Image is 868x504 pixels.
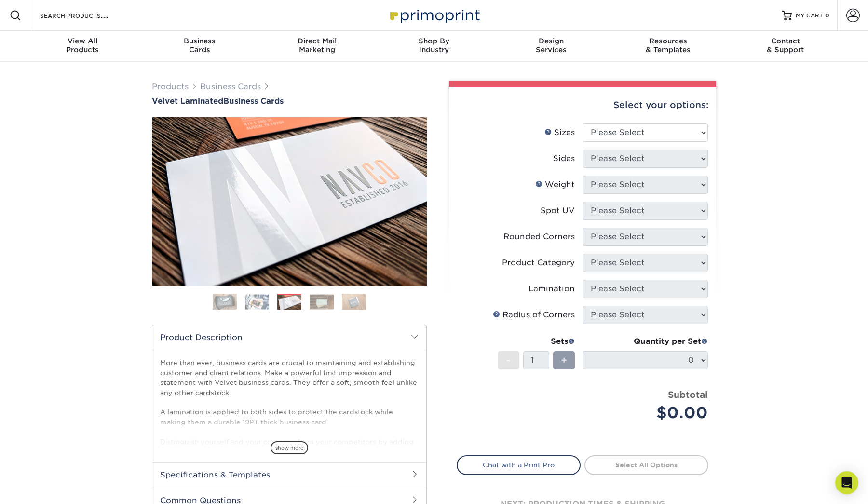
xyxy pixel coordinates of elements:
span: show more [271,441,308,454]
div: Select your options: [457,87,708,123]
span: Design [492,37,610,45]
img: Business Cards 05 [342,293,366,310]
span: View All [24,37,141,45]
div: Radius of Corners [493,309,575,321]
a: Shop ByIndustry [376,31,493,62]
a: Business Cards [200,82,261,91]
img: Velvet Laminated 03 [152,117,427,286]
h2: Specifications & Templates [152,462,426,487]
div: Services [492,37,610,54]
span: Contact [727,37,844,45]
a: Velvet LaminatedBusiness Cards [152,96,427,106]
div: Marketing [258,37,376,54]
span: - [506,353,511,368]
strong: Subtotal [668,389,708,400]
img: Primoprint [386,5,482,26]
span: Shop By [376,37,493,45]
div: Cards [141,37,258,54]
span: Business [141,37,258,45]
img: Business Cards 04 [310,294,334,309]
a: Direct MailMarketing [258,31,376,62]
div: Sides [553,153,575,164]
img: Business Cards 02 [245,294,269,309]
span: Direct Mail [258,37,376,45]
span: 0 [825,12,829,19]
div: Quantity per Set [583,336,708,347]
a: View AllProducts [24,31,141,62]
a: Products [152,82,189,91]
img: Business Cards 03 [277,295,301,310]
div: Sizes [544,127,575,138]
div: & Support [727,37,844,54]
div: Industry [376,37,493,54]
div: & Templates [610,37,727,54]
a: Contact& Support [727,31,844,62]
div: Product Category [502,257,575,269]
a: Chat with a Print Pro [457,455,581,475]
div: Open Intercom Messenger [835,471,858,494]
div: Spot UV [541,205,575,217]
img: Business Cards 01 [213,290,237,314]
div: Sets [498,336,575,347]
div: Weight [535,179,575,191]
h2: Product Description [152,325,426,350]
a: DesignServices [492,31,610,62]
span: Resources [610,37,727,45]
div: Lamination [529,283,575,295]
span: MY CART [796,12,823,20]
div: $0.00 [590,401,708,424]
div: Products [24,37,141,54]
span: + [561,353,567,368]
a: BusinessCards [141,31,258,62]
h1: Business Cards [152,96,427,106]
input: SEARCH PRODUCTS..... [39,10,133,21]
div: Rounded Corners [503,231,575,243]
span: Velvet Laminated [152,96,223,106]
a: Select All Options [584,455,708,475]
a: Resources& Templates [610,31,727,62]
